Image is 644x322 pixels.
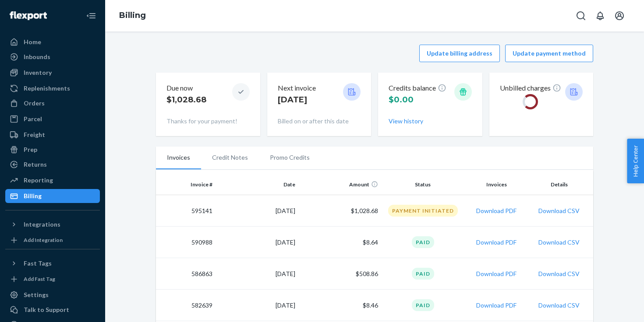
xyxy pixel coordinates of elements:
th: Amount [299,174,382,195]
a: Reporting [5,173,100,187]
td: $1,028.68 [299,195,382,227]
div: Payment Initiated [388,205,458,217]
div: Inbounds [24,52,50,61]
div: Replenishments [24,84,70,93]
div: Add Integration [24,236,63,244]
button: Help Center [627,139,644,183]
th: Date [216,174,299,195]
button: Download CSV [538,301,580,310]
p: $1,028.68 [166,94,206,105]
li: Credit Notes [201,147,259,168]
td: [DATE] [216,258,299,290]
td: 582639 [156,290,216,321]
a: Returns [5,157,100,171]
a: Inventory [5,66,100,80]
a: Inbounds [5,50,100,64]
a: Settings [5,288,100,302]
td: 590988 [156,227,216,258]
div: Fast Tags [24,259,52,268]
div: Reporting [24,176,53,185]
button: Open account menu [611,7,628,24]
td: $8.46 [299,290,382,321]
a: Prep [5,143,100,157]
div: Orders [24,99,45,108]
p: [DATE] [278,94,316,105]
button: Download PDF [476,269,517,278]
div: Settings [24,290,49,299]
ol: breadcrumbs [112,3,153,28]
div: Paid [412,299,434,311]
a: Billing [5,189,100,203]
a: Billing [119,10,146,20]
td: [DATE] [216,290,299,321]
p: Unbilled charges [500,83,561,93]
td: $508.86 [299,258,382,290]
button: Download CSV [538,206,580,215]
button: Talk to Support [5,303,100,317]
div: Freight [24,130,45,139]
a: Orders [5,96,100,110]
td: $8.64 [299,227,382,258]
a: Home [5,35,100,49]
th: Invoice # [156,174,216,195]
td: [DATE] [216,227,299,258]
li: Invoices [156,147,201,169]
button: Download PDF [476,238,517,247]
div: Billing [24,192,42,200]
button: Download CSV [538,238,580,247]
p: Billed on or after this date [278,117,361,126]
button: Download PDF [476,206,517,215]
a: Freight [5,128,100,142]
button: Download CSV [538,269,580,278]
div: Talk to Support [24,305,69,314]
span: $0.00 [389,95,414,105]
div: Add Fast Tag [24,275,55,283]
div: Parcel [24,115,42,123]
p: Thanks for your payment! [166,117,250,126]
button: Open notifications [591,7,609,24]
td: [DATE] [216,195,299,227]
th: Details [529,174,593,195]
a: Parcel [5,112,100,126]
td: 586863 [156,258,216,290]
button: View history [389,117,423,126]
p: Credits balance [389,83,446,93]
div: Paid [412,268,434,280]
div: Integrations [24,220,60,229]
button: Update payment method [505,45,593,62]
div: Paid [412,236,434,248]
p: Due now [166,83,206,93]
img: Flexport logo [10,11,47,20]
div: Inventory [24,68,52,77]
td: 595141 [156,195,216,227]
button: Download PDF [476,301,517,310]
a: Add Integration [5,235,100,245]
button: Close Navigation [82,7,100,24]
div: Prep [24,145,37,154]
button: Open Search Box [572,7,590,24]
a: Add Fast Tag [5,274,100,284]
th: Status [382,174,464,195]
p: Next invoice [278,83,316,93]
li: Promo Credits [259,147,321,168]
button: Integrations [5,217,100,231]
button: Update billing address [419,45,500,62]
button: Fast Tags [5,256,100,270]
th: Invoices [464,174,529,195]
div: Returns [24,160,47,169]
div: Home [24,38,41,46]
a: Replenishments [5,81,100,95]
